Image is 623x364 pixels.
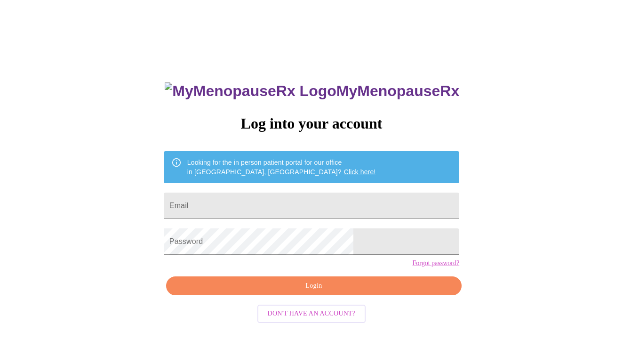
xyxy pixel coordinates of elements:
[165,82,336,100] img: MyMenopauseRx Logo
[165,82,459,100] h3: MyMenopauseRx
[177,280,451,292] span: Login
[412,259,459,267] a: Forgot password?
[166,276,462,296] button: Login
[187,154,376,180] div: Looking for the in person patient portal for our office in [GEOGRAPHIC_DATA], [GEOGRAPHIC_DATA]?
[255,309,368,317] a: Don't have an account?
[268,308,356,320] span: Don't have an account?
[344,168,376,176] a: Click here!
[164,115,459,132] h3: Log into your account
[257,305,366,323] button: Don't have an account?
